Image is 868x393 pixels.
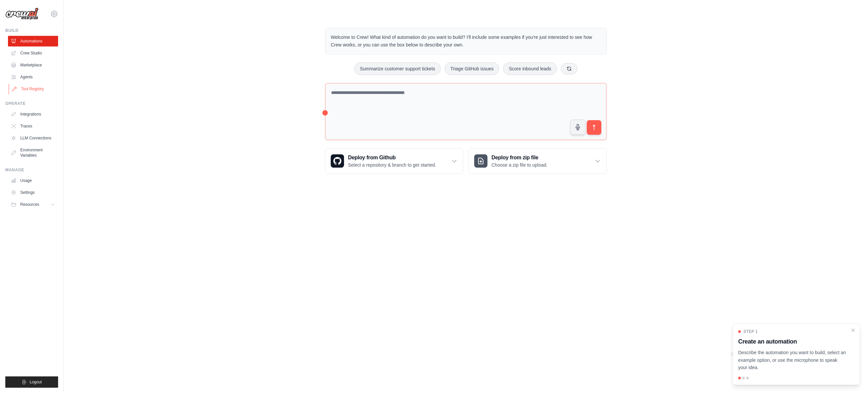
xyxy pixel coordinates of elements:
[8,109,58,119] a: Integrations
[8,199,58,210] button: Resources
[5,8,39,20] img: Logo
[354,62,441,75] button: Summarize customer support tickets
[331,34,601,49] p: Welcome to Crew! What kind of automation do you want to build? I'll include some examples if you'...
[445,62,499,75] button: Triage GitHub issues
[835,361,868,393] iframe: Chat Widget
[491,154,548,162] h3: Deploy from zip file
[5,28,58,33] div: Build
[8,175,58,186] a: Usage
[348,154,436,162] h3: Deploy from Github
[8,36,58,46] a: Automations
[850,328,856,333] button: Close walkthrough
[5,101,58,106] div: Operate
[9,84,59,94] a: Tool Registry
[8,145,58,161] a: Environment Variables
[743,329,758,334] span: Step 1
[8,121,58,131] a: Traces
[348,162,436,168] p: Select a repository & branch to get started.
[738,349,846,371] p: Describe the automation you want to build, select an example option, or use the microphone to spe...
[30,379,42,385] span: Logout
[8,187,58,198] a: Settings
[8,133,58,143] a: LLM Connections
[8,60,58,70] a: Marketplace
[8,72,58,82] a: Agents
[491,162,548,168] p: Choose a zip file to upload.
[8,48,58,58] a: Crew Studio
[503,62,557,75] button: Score inbound leads
[5,376,58,388] button: Logout
[5,167,58,173] div: Manage
[738,337,846,346] h3: Create an automation
[20,202,39,207] span: Resources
